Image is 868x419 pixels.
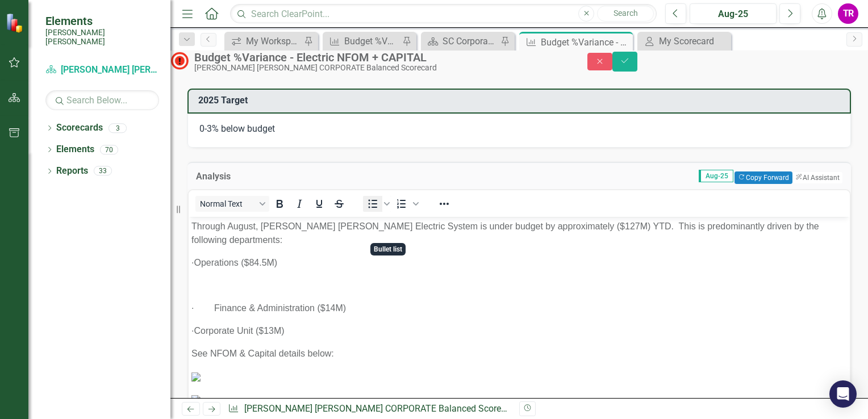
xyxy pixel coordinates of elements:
button: Block Normal Text [195,196,269,212]
div: Budget %Variance​ - Electric NFOM + CAPITAL [541,35,630,49]
div: [PERSON_NAME] [PERSON_NAME] CORPORATE Balanced Scorecard [194,64,565,72]
button: Reveal or hide additional toolbar items [435,196,454,212]
div: SC Corporate - Welcome to ClearPoint [443,34,498,48]
input: Search ClearPoint... [230,4,657,24]
div: 33 [94,166,112,176]
a: [PERSON_NAME] [PERSON_NAME] CORPORATE Balanced Scorecard [244,403,519,414]
button: Italic [290,196,309,212]
a: Reports [56,165,88,178]
div: Numbered list [392,196,420,212]
div: Budget %Variance Overall - Electric & Water NFOM + CAPITAL [344,34,399,48]
div: 3 [108,123,127,133]
input: Search Below... [45,90,159,110]
a: My Scorecard [640,34,728,48]
iframe: Rich Text Area [189,217,850,415]
span: Aug-25 [699,170,733,182]
div: » » [228,403,511,416]
button: Bold [270,196,289,212]
button: AI Assistant [792,172,842,183]
div: Bullet list [363,196,391,212]
img: High Alert [170,52,189,70]
a: SC Corporate - Welcome to ClearPoint [424,34,498,48]
img: ClearPoint Strategy [6,13,26,33]
div: Budget %Variance​ - Electric NFOM + CAPITAL [194,51,565,64]
a: My Workspace [227,34,301,48]
a: [PERSON_NAME] [PERSON_NAME] CORPORATE Balanced Scorecard [45,64,159,77]
span: Elements [45,14,159,28]
button: Search [597,6,654,22]
span: 0-3% below budget [199,123,275,134]
button: Strikethrough [329,196,349,212]
button: Underline [310,196,329,212]
a: Budget %Variance Overall - Electric & Water NFOM + CAPITAL [325,34,399,48]
a: Elements [56,143,94,156]
h3: Analysis [196,171,322,182]
span: Search [614,9,638,18]
button: TR [838,3,858,24]
div: Open Intercom Messenger [829,380,857,408]
h3: 2025 Target [198,95,844,106]
span: Normal Text [200,199,256,208]
div: 70 [100,145,118,154]
div: My Workspace [246,34,301,48]
button: Copy Forward [735,171,792,184]
a: Scorecards [56,121,103,135]
button: Aug-25 [690,3,777,24]
div: Aug-25 [694,7,773,21]
small: [PERSON_NAME] [PERSON_NAME] [45,28,159,47]
div: My Scorecard [659,34,728,48]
